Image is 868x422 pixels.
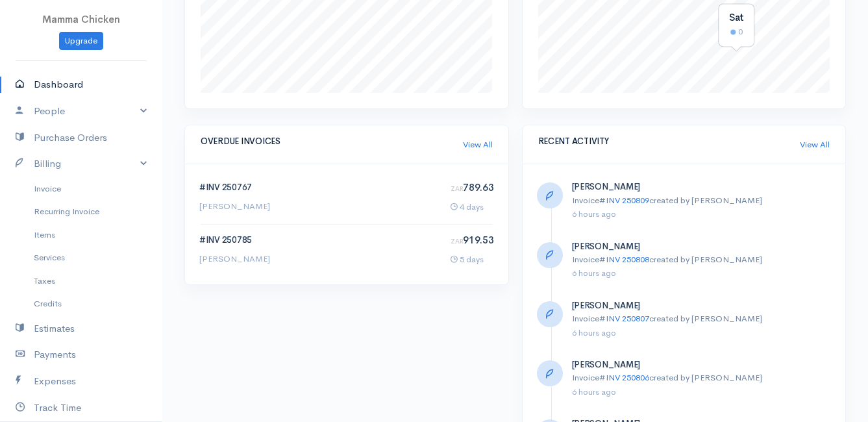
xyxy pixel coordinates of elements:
[59,32,103,51] a: Upgrade
[572,312,832,325] p: Invoice# created by [PERSON_NAME]
[206,234,252,245] a: INV 250785
[451,237,463,245] span: ZAR
[538,137,800,146] h5: RECENT ACTIVITY
[572,267,616,279] small: 6 hours ago
[451,184,463,193] span: ZAR
[572,360,832,369] h5: [PERSON_NAME]
[800,138,830,151] a: View All
[572,194,832,207] p: Invoice# created by [PERSON_NAME]
[206,182,252,193] a: INV 250767
[199,201,270,212] small: [PERSON_NAME]
[463,138,493,151] a: View All
[572,301,832,310] h5: [PERSON_NAME]
[572,386,616,397] small: 6 hours ago
[199,253,270,264] small: [PERSON_NAME]
[572,182,832,192] h5: [PERSON_NAME]
[451,182,493,193] h4: 789.63
[451,235,493,246] h4: 919.53
[451,254,484,265] small: 5 days
[201,137,463,146] h5: OVERDUE INVOICES
[729,26,744,39] div: 0
[606,313,649,324] a: INV 250807
[606,254,649,265] a: INV 250808
[572,371,832,384] p: Invoice# created by [PERSON_NAME]
[199,183,270,192] h5: #
[572,327,616,338] small: 6 hours ago
[42,13,120,25] span: Mamma Chicken
[606,195,649,206] a: INV 250809
[572,242,832,251] h5: [PERSON_NAME]
[572,208,616,219] small: 6 hours ago
[729,12,744,23] h3: Sat
[199,236,270,245] h5: #
[451,201,484,212] small: 4 days
[572,253,832,266] p: Invoice# created by [PERSON_NAME]
[606,372,649,383] a: INV 250806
